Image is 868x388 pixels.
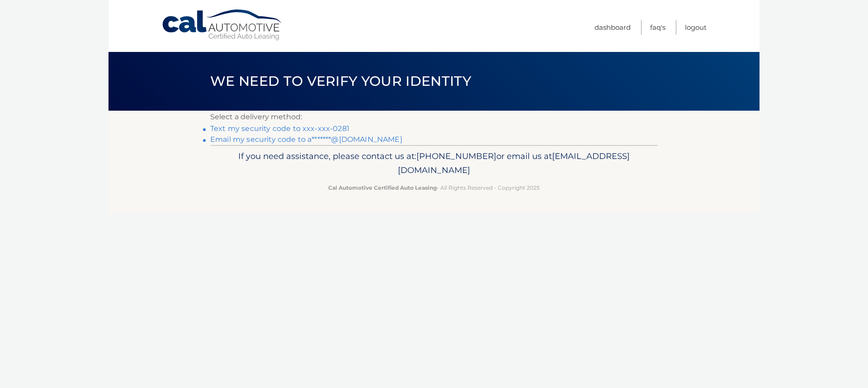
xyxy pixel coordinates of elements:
a: Logout [685,20,707,35]
p: If you need assistance, please contact us at: or email us at [216,149,652,178]
span: [PHONE_NUMBER] [416,151,496,161]
p: Select a delivery method: [210,111,658,123]
a: Dashboard [594,20,631,35]
a: Cal Automotive [161,9,283,41]
a: FAQ's [650,20,665,35]
a: Email my security code to a*******@[DOMAIN_NAME] [210,135,402,144]
strong: Cal Automotive Certified Auto Leasing [328,184,437,191]
p: - All Rights Reserved - Copyright 2025 [216,183,652,192]
span: We need to verify your identity [210,73,471,89]
a: Text my security code to xxx-xxx-0281 [210,124,349,133]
